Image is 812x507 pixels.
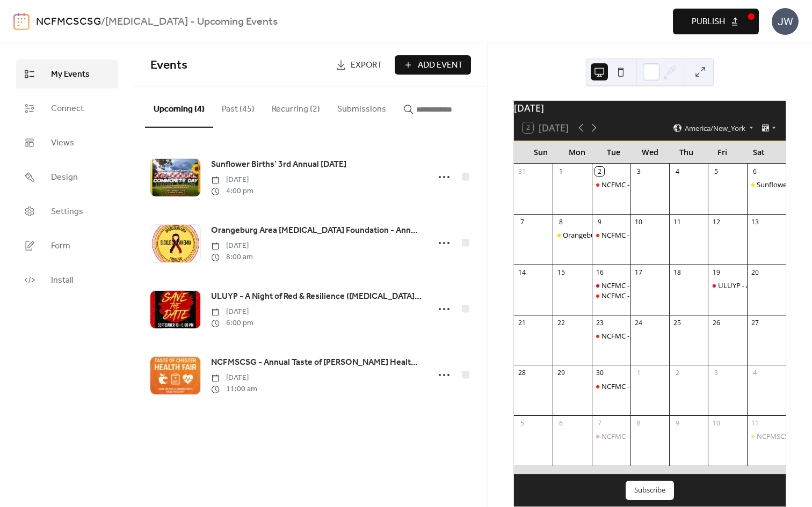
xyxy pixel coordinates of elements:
[741,141,777,163] div: Sat
[211,224,423,238] a: Orangeburg Area [MEDICAL_DATA] Foundation - Annual 5K Walk
[673,318,682,327] div: 25
[211,306,253,318] span: [DATE]
[51,274,73,287] span: Install
[592,230,630,240] div: NCFMC - Sickle Cell Stakeholder's Huddle
[634,419,643,428] div: 8
[632,141,668,163] div: Wed
[16,231,118,260] a: Form
[592,291,630,300] div: NCFMC - Sickle Cell Stakeholder's Huddle
[592,431,630,441] div: NCFMC - Sickle Cell Stakeholder's Huddle
[634,369,643,378] div: 1
[150,54,187,77] span: Events
[592,281,630,290] div: NCFMC - Sickle Cell Beacon Society Event
[601,291,757,300] div: NCFMC - [MEDICAL_DATA] Stakeholder's Huddle
[595,318,604,327] div: 23
[51,137,74,150] span: Views
[16,60,118,89] a: My Events
[51,240,70,253] span: Form
[772,8,799,35] div: JW
[692,16,725,28] span: Publish
[595,369,604,378] div: 30
[592,180,630,189] div: NCFMC - Sickle Cell Stakeholder's Huddle
[750,318,759,327] div: 27
[601,180,757,189] div: NCFMC - [MEDICAL_DATA] Stakeholder's Huddle
[211,356,423,370] a: NCFMSCSG - Annual Taste of [PERSON_NAME] Health Fair
[211,174,253,186] span: [DATE]
[523,141,559,163] div: Sun
[556,268,565,277] div: 15
[16,94,118,123] a: Connect
[211,290,423,304] a: ULUYP - A Night of Red & Resilience ([MEDICAL_DATA] Awareness Fundraising Gala)
[601,331,757,341] div: NCFMC - [MEDICAL_DATA] Stakeholder's Huddle
[592,381,630,391] div: NCFMC - Sickle Cell Stakeholder's Huddle
[747,431,786,441] div: NCFMSCSG - Annual Taste of Chester Health Fair
[16,163,118,192] a: Design
[351,59,382,72] span: Export
[601,281,757,290] div: NCFMC - [MEDICAL_DATA] Beacon Society Event
[673,9,759,34] button: Publish
[211,318,253,329] span: 6:00 pm
[556,419,565,428] div: 6
[668,141,705,163] div: Thu
[634,268,643,277] div: 17
[750,268,759,277] div: 20
[51,171,78,184] span: Design
[518,419,527,428] div: 5
[16,197,118,226] a: Settings
[595,167,604,176] div: 2
[518,369,527,378] div: 28
[211,240,253,252] span: [DATE]
[556,318,565,327] div: 22
[329,87,395,127] button: Submissions
[559,141,596,163] div: Mon
[518,167,527,176] div: 31
[36,12,101,32] a: NCFMCSCSG
[51,68,90,81] span: My Events
[626,481,674,500] button: Subscribe
[673,167,682,176] div: 4
[101,12,105,32] b: /
[211,158,346,171] span: Sunflower Births’ 3rd Annual [DATE]
[211,224,423,237] span: Orangeburg Area [MEDICAL_DATA] Foundation - Annual 5K Walk
[211,158,346,172] a: Sunflower Births’ 3rd Annual [DATE]
[712,268,721,277] div: 19
[51,102,84,115] span: Connect
[16,128,118,157] a: Views
[712,217,721,226] div: 12
[634,318,643,327] div: 24
[418,59,463,72] span: Add Event
[750,369,759,378] div: 4
[601,230,757,240] div: NCFMC - [MEDICAL_DATA] Stakeholder's Huddle
[105,12,278,32] b: [MEDICAL_DATA] - Upcoming Events
[712,318,721,327] div: 26
[328,55,390,75] a: Export
[601,431,757,441] div: NCFMC - [MEDICAL_DATA] Stakeholder's Huddle
[145,87,213,128] button: Upcoming (4)
[51,205,83,218] span: Settings
[213,87,263,127] button: Past (45)
[514,101,786,115] div: [DATE]
[395,55,471,75] a: Add Event
[211,356,423,369] span: NCFMSCSG - Annual Taste of [PERSON_NAME] Health Fair
[16,266,118,295] a: Install
[673,369,682,378] div: 2
[211,372,257,384] span: [DATE]
[685,124,745,131] span: America/New_York
[553,230,591,240] div: Orangeburg Area Sickle Cell Foundation - Annual 5K Walk
[634,217,643,226] div: 10
[712,369,721,378] div: 3
[595,268,604,277] div: 16
[211,186,253,197] span: 4:00 pm
[556,369,565,378] div: 29
[634,167,643,176] div: 3
[556,217,565,226] div: 8
[673,217,682,226] div: 11
[211,290,423,303] span: ULUYP - A Night of Red & Resilience ([MEDICAL_DATA] Awareness Fundraising Gala)
[673,419,682,428] div: 9
[595,419,604,428] div: 7
[750,419,759,428] div: 11
[518,217,527,226] div: 7
[708,281,746,290] div: ULUYP - A Night of Red & Resilience (Sickle Cell Awareness Fundraising Gala)
[518,268,527,277] div: 14
[211,252,253,263] span: 8:00 am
